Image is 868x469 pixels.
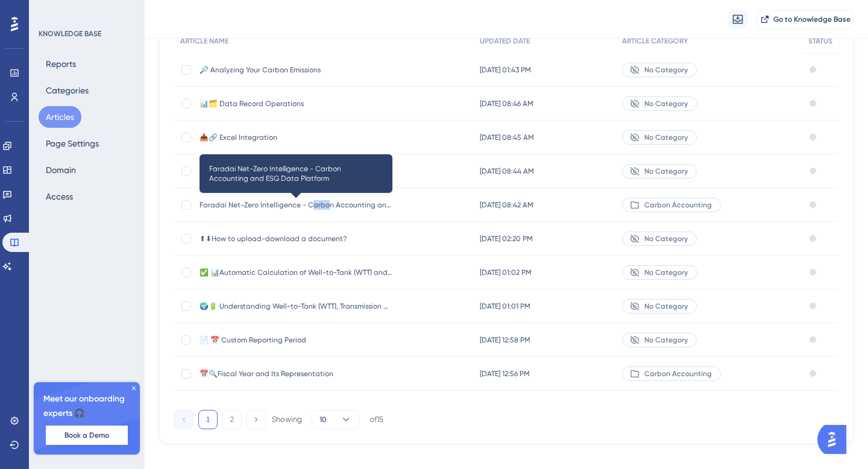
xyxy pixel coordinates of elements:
[200,335,392,345] span: 📄 📅 Custom Reporting Period
[480,234,533,244] span: [DATE] 02:20 PM
[644,99,688,109] span: No Category
[39,29,101,39] div: KNOWLEDGE BASE
[200,65,392,75] span: 🔎 Analyzing Your Carbon Emissions
[480,99,533,109] span: [DATE] 08:46 AM
[817,421,854,458] iframe: UserGuiding AI Assistant Launcher
[644,335,688,345] span: No Category
[64,430,109,440] span: Book a Demo
[480,301,530,311] span: [DATE] 01:01 PM
[644,234,688,244] span: No Category
[644,200,712,210] span: Carbon Accounting
[312,410,360,429] button: 10
[480,335,530,345] span: [DATE] 12:58 PM
[644,268,688,277] span: No Category
[200,200,392,210] span: Faradai Net-Zero Intelligence - Carbon Accounting and ESG Data Platform
[180,36,228,46] span: ARTICLE NAME
[200,301,392,311] span: 🌍🔋 Understanding Well-to-Tank (WTT), Transmission and Distribution (T&D), and [PERSON_NAME] T&D
[43,392,130,421] span: Meet our onboarding experts 🎧
[200,99,392,109] span: 📊🗂️ Data Record Operations
[39,80,96,101] button: Categories
[222,410,242,429] button: 2
[370,414,383,425] div: of 15
[319,415,327,424] span: 10
[808,36,832,46] span: STATUS
[773,14,851,24] span: Go to Knowledge Base
[480,200,533,210] span: [DATE] 08:42 AM
[39,106,81,128] button: Articles
[480,268,532,277] span: [DATE] 01:02 PM
[200,369,392,379] span: 📅🔍Fiscal Year and Its Representation
[644,301,688,311] span: No Category
[39,186,80,207] button: Access
[200,268,392,277] span: ✅ 📊Automatic Calculation of Well-to-Tank (WTT) and Transmission & Distribution (T&D) Emissions
[644,65,688,75] span: No Category
[622,36,688,46] span: ARTICLE CATEGORY
[480,65,531,75] span: [DATE] 01:43 PM
[757,10,854,29] button: Go to Knowledge Base
[200,133,392,142] span: 📥🔗 Excel Integration
[480,166,534,176] span: [DATE] 08:44 AM
[480,369,530,379] span: [DATE] 12:56 PM
[46,426,128,445] button: Book a Demo
[644,133,688,142] span: No Category
[480,133,534,142] span: [DATE] 08:45 AM
[209,164,383,183] span: Faradai Net-Zero Intelligence - Carbon Accounting and ESG Data Platform
[272,414,302,425] div: Showing
[39,133,106,154] button: Page Settings
[480,36,530,46] span: UPDATED DATE
[198,410,218,429] button: 1
[644,369,712,379] span: Carbon Accounting
[644,166,688,176] span: No Category
[39,159,83,181] button: Domain
[200,234,392,244] span: ⬆⬇How to upload-download a document?
[39,53,83,75] button: Reports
